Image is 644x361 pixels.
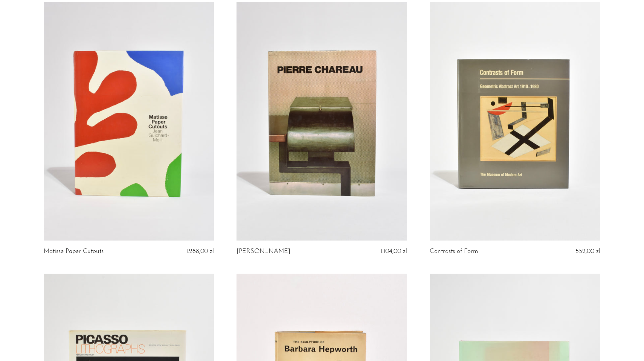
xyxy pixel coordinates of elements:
span: 552,00 zł [575,248,600,254]
span: 1.288,00 zł [186,248,214,254]
span: 1.104,00 zł [380,248,407,254]
a: [PERSON_NAME] [237,248,290,255]
a: Matisse Paper Cutouts [44,248,104,255]
a: Contrasts of Form [430,248,478,255]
